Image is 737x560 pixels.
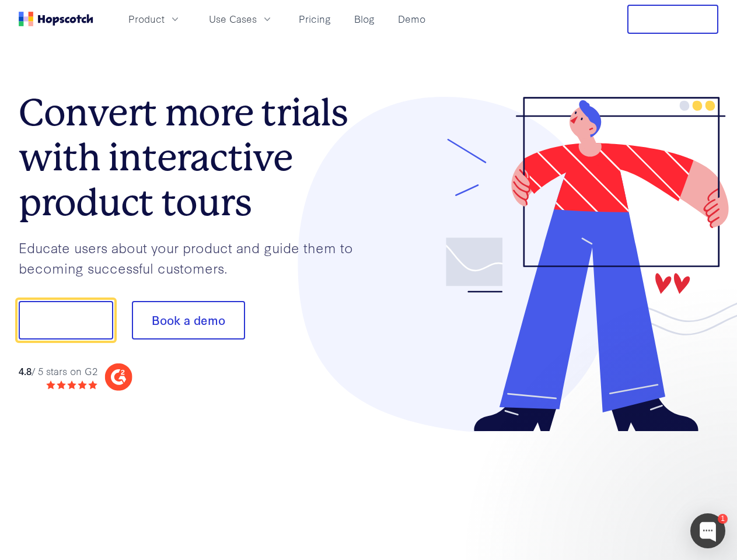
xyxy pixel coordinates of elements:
span: Product [128,12,165,26]
a: Demo [393,9,430,29]
button: Use Cases [202,9,280,29]
button: Show me! [19,301,113,339]
p: Educate users about your product and guide them to becoming successful customers. [19,237,369,278]
button: Book a demo [132,301,245,339]
a: Home [19,12,93,26]
strong: 4.8 [19,364,32,377]
a: Pricing [294,9,336,29]
div: 1 [718,514,728,524]
a: Blog [350,9,379,29]
span: Use Cases [209,12,257,26]
h1: Convert more trials with interactive product tours [19,90,369,225]
button: Free Trial [627,5,718,34]
button: Product [121,9,188,29]
div: / 5 stars on G2 [19,364,97,379]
